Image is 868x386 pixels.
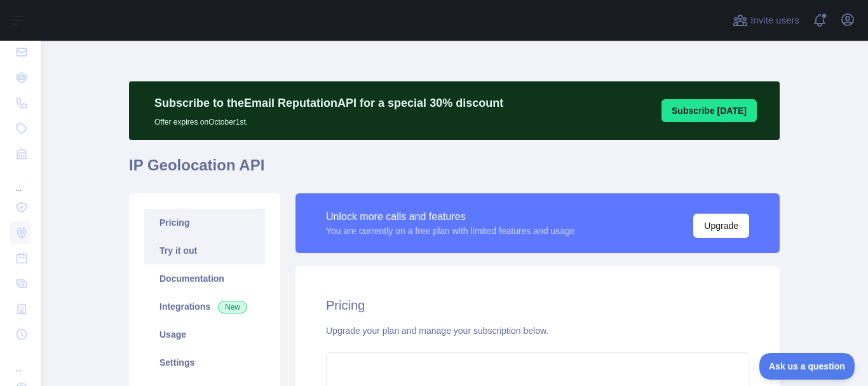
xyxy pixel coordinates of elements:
h1: IP Geolocation API [129,155,780,186]
a: Usage [144,321,265,348]
div: You are currently on a free plan with limited features and usage [326,224,575,237]
button: Subscribe [DATE] [661,99,757,122]
div: Upgrade your plan and manage your subscription below. [326,324,749,337]
a: Settings [144,348,265,376]
p: Subscribe to the Email Reputation API for a special 30 % discount [154,94,503,112]
div: ... [10,168,31,193]
a: Integrations New [144,293,265,321]
span: New [218,301,247,314]
button: Invite users [730,10,802,31]
span: Invite users [750,13,799,28]
iframe: Toggle Customer Support [759,353,855,380]
a: Documentation [144,265,265,293]
p: Offer expires on October 1st. [154,112,503,127]
h2: Pricing [326,296,749,314]
a: Pricing [144,209,265,237]
a: Try it out [144,237,265,265]
button: Upgrade [693,214,749,238]
div: ... [10,348,31,374]
div: Unlock more calls and features [326,209,575,224]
